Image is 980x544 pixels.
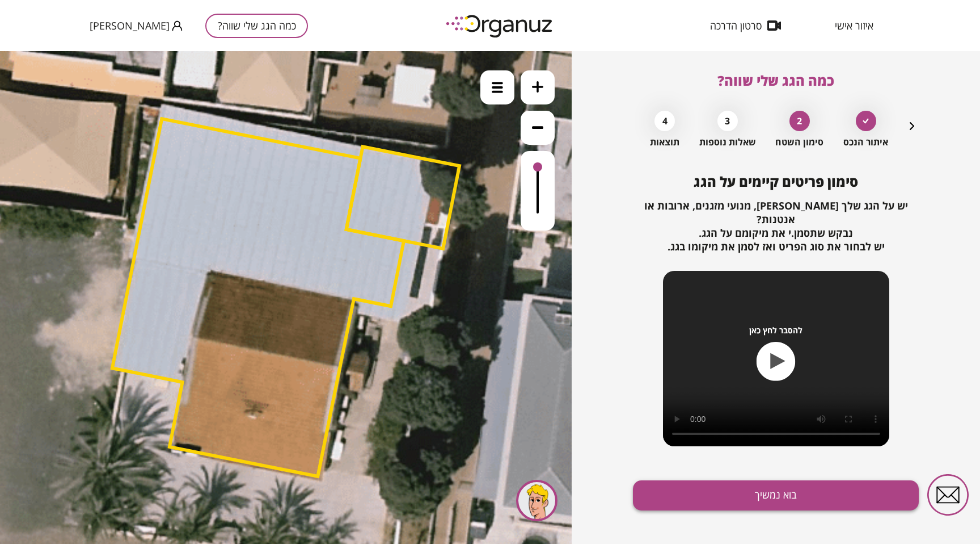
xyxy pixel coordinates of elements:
[633,480,919,510] button: בוא נמשיך
[90,20,170,31] span: [PERSON_NAME]
[644,199,908,253] span: יש על הגג שלך [PERSON_NAME], מנועי מזגנים, ארובות או אנטנות? נבקש שתסמן.י את מיקומם על הגג. יש לב...
[717,111,738,131] div: 3
[205,14,308,38] button: כמה הגג שלי שווה?
[789,111,810,131] div: 2
[818,20,890,31] button: איזור אישי
[835,20,873,31] span: איזור אישי
[843,137,888,148] span: איתור הנכס
[693,20,798,31] button: סרטון הדרכה
[650,137,679,148] span: תוצאות
[492,31,503,42] img: menu-icon.svg
[90,19,183,33] button: [PERSON_NAME]
[694,172,858,191] span: סימון פריטים קיימים על הגג
[775,137,823,148] span: סימון השטח
[749,325,802,335] span: להסבר לחץ כאן
[654,111,675,131] div: 4
[699,137,756,148] span: שאלות נוספות
[717,71,834,90] span: כמה הגג שלי שווה?
[710,20,762,31] span: סרטון הדרכה
[438,10,563,41] img: logo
